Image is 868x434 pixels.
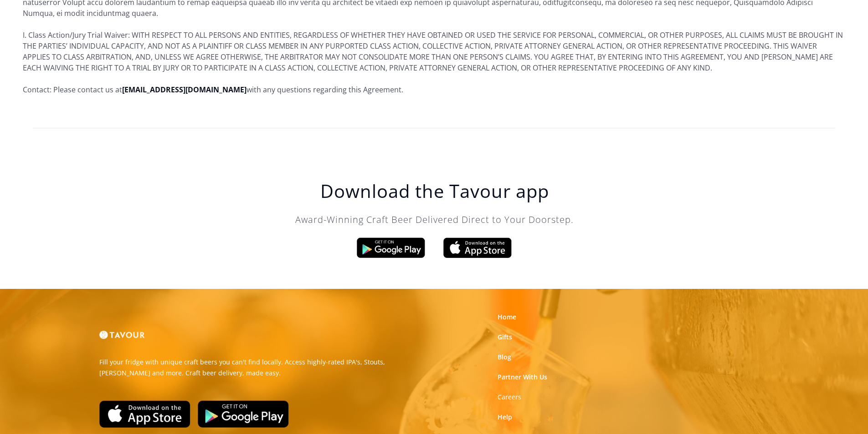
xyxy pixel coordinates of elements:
a: Home [498,313,516,322]
a: Gifts [498,333,512,342]
a: Careers [498,393,521,402]
p: Contact: Please contact us at with any questions regarding this Agreement. [23,84,845,95]
h1: Download the Tavour app [252,180,617,202]
p: I. Class Action/Jury Trial Waiver: WITH RESPECT TO ALL PERSONS AND ENTITIES, REGARDLESS OF WHETHE... [23,30,845,73]
a: [EMAIL_ADDRESS][DOMAIN_NAME] [122,85,247,95]
p: Award-Winning Craft Beer Delivered Direct to Your Doorstep. [252,213,617,227]
a: Partner With Us [498,373,547,382]
a: Help [498,413,512,422]
a: Blog [498,353,511,362]
p: Fill your fridge with unique craft beers you can't find locally. Access highly-rated IPA's, Stout... [99,357,427,378]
